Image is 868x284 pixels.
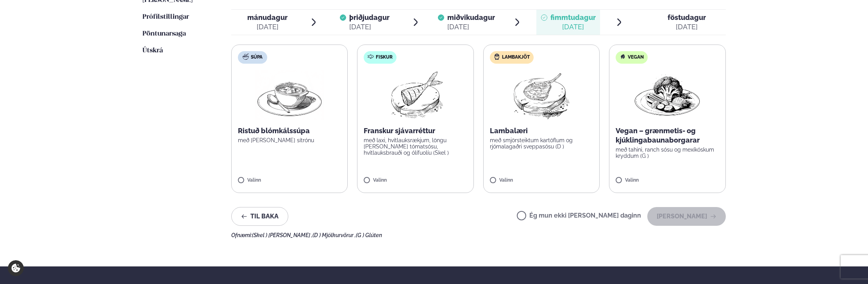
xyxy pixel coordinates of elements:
[349,13,389,21] span: þriðjudagur
[647,207,726,226] button: [PERSON_NAME]
[247,22,288,32] div: [DATE]
[633,70,702,120] img: Vegan.png
[143,29,186,39] a: Pöntunarsaga
[616,146,719,159] p: með tahini, ranch sósu og mexíkóskum kryddum (G )
[668,22,706,32] div: [DATE]
[238,137,341,143] p: með [PERSON_NAME] sítrónu
[255,70,324,120] img: Soup.png
[143,47,163,54] span: Útskrá
[668,13,706,21] span: föstudagur
[143,13,189,22] a: Prófílstillingar
[502,54,530,61] span: Lambakjöt
[143,46,163,55] a: Útskrá
[356,232,382,238] span: (G ) Glúten
[550,13,596,21] span: fimmtudagur
[447,22,495,32] div: [DATE]
[364,126,467,136] p: Franskur sjávarréttur
[628,54,644,61] span: Vegan
[251,54,263,61] span: Súpa
[143,14,189,20] span: Prófílstillingar
[238,126,341,136] p: Ristuð blómkálssúpa
[490,126,593,136] p: Lambalæri
[368,54,374,60] img: fish.svg
[550,22,596,32] div: [DATE]
[616,126,719,145] p: Vegan – grænmetis- og kjúklingabaunaborgarar
[231,232,726,238] div: Ofnæmi:
[364,137,467,156] p: með laxi, hvítlauksrækjum, löngu [PERSON_NAME] tómatsósu, hvítlauksbrauði og ólífuolíu (Skel )
[231,207,288,226] button: Til baka
[252,232,313,238] span: (Skel ) [PERSON_NAME] ,
[507,70,576,120] img: Lamb-Meat.png
[247,13,288,21] span: mánudagur
[381,70,450,120] img: Fish.png
[349,22,389,32] div: [DATE]
[8,260,24,276] a: Cookie settings
[313,232,356,238] span: (D ) Mjólkurvörur ,
[376,54,393,61] span: Fiskur
[490,137,593,150] p: með smjörsteiktum kartöflum og rjómalagaðri sveppasósu (D )
[243,54,249,60] img: soup.svg
[143,30,186,37] span: Pöntunarsaga
[620,54,626,60] img: Vegan.svg
[494,54,500,60] img: Lamb.svg
[447,13,495,21] span: miðvikudagur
